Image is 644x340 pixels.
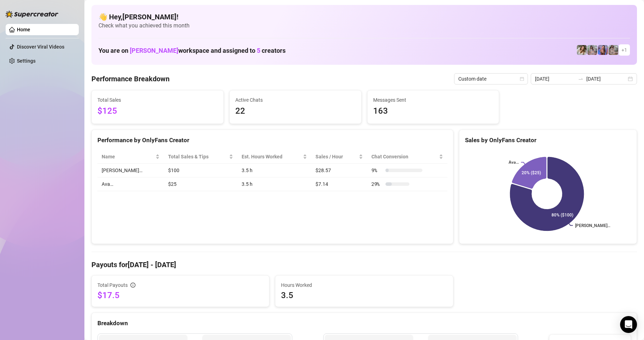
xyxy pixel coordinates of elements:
[130,283,135,288] span: info-circle
[242,153,301,160] div: Est. Hours Worked
[281,281,447,289] span: Hours Worked
[281,290,447,301] span: 3.5
[509,160,519,165] text: Ava…
[373,96,493,104] span: Messages Sent
[17,27,30,32] a: Home
[237,177,311,191] td: 3.5 h
[575,223,610,228] text: [PERSON_NAME]…
[168,153,228,160] span: Total Sales & Tips
[97,96,218,104] span: Total Sales
[91,74,170,84] h4: Performance Breakdown
[577,45,587,55] img: Paige
[621,46,627,54] span: + 1
[97,319,631,328] div: Breakdown
[311,164,367,177] td: $28.57
[598,45,608,55] img: Ava
[91,260,637,270] h4: Payouts for [DATE] - [DATE]
[586,75,626,83] input: End date
[97,150,164,164] th: Name
[98,47,286,55] h1: You are on workspace and assigned to creators
[97,290,263,301] span: $17.5
[257,47,260,54] span: 5
[98,22,630,30] span: Check what you achieved this month
[17,58,36,64] a: Settings
[367,150,447,164] th: Chat Conversion
[97,136,447,145] div: Performance by OnlyFans Creator
[373,105,493,118] span: 163
[371,180,383,188] span: 29 %
[6,11,58,18] img: logo-BBDzfeDw.svg
[315,153,357,160] span: Sales / Hour
[465,136,631,145] div: Sales by OnlyFans Creator
[235,96,356,104] span: Active Chats
[102,153,154,160] span: Name
[98,12,630,22] h4: 👋 Hey, [PERSON_NAME] !
[535,75,575,83] input: Start date
[97,105,218,118] span: $125
[130,47,178,54] span: [PERSON_NAME]
[371,153,438,160] span: Chat Conversion
[164,150,237,164] th: Total Sales & Tips
[371,166,383,174] span: 9 %
[520,77,524,81] span: calendar
[17,44,64,50] a: Discover Viral Videos
[97,177,164,191] td: Ava…
[578,76,584,82] span: swap-right
[97,281,128,289] span: Total Payouts
[237,164,311,177] td: 3.5 h
[620,316,637,333] div: Open Intercom Messenger
[235,105,356,118] span: 22
[608,45,618,55] img: Daisy
[311,177,367,191] td: $7.14
[578,76,584,82] span: to
[164,164,237,177] td: $100
[587,45,597,55] img: Daisy
[458,74,524,84] span: Custom date
[164,177,237,191] td: $25
[97,164,164,177] td: [PERSON_NAME]…
[311,150,367,164] th: Sales / Hour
